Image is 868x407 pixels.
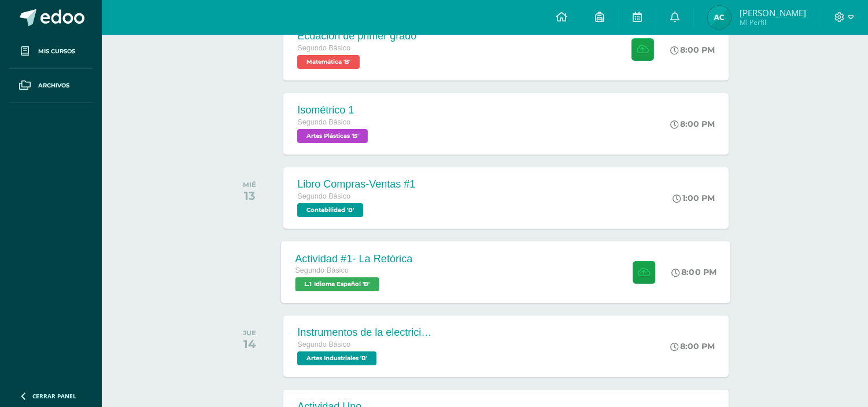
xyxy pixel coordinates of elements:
[673,193,715,203] div: 1:00 PM
[38,47,75,56] span: Mis cursos
[32,392,76,400] span: Cerrar panel
[297,203,363,217] span: Contabilidad 'B'
[9,35,93,69] a: Mis cursos
[740,17,806,27] span: Mi Perfil
[297,44,350,52] span: Segundo Básico
[670,119,715,129] div: 8:00 PM
[296,266,349,274] span: Segundo Básico
[297,55,360,69] span: Matemática 'B'
[297,192,350,200] span: Segundo Básico
[296,277,379,291] span: L.1 Idioma Español 'B'
[670,45,715,55] div: 8:00 PM
[296,252,413,265] div: Actividad #1- La Retórica
[297,104,371,116] div: Isométrico 1
[38,81,69,90] span: Archivos
[297,351,376,365] span: Artes Industriales 'B'
[243,189,256,203] div: 13
[297,118,350,126] span: Segundo Básico
[672,267,717,277] div: 8:00 PM
[9,69,93,103] a: Archivos
[740,7,806,19] span: [PERSON_NAME]
[297,30,416,42] div: Ecuación de primer grado
[297,129,368,143] span: Artes Plásticas 'B'
[297,327,436,339] div: Instrumentos de la electricidad
[297,178,415,190] div: Libro Compras-Ventas #1
[243,329,256,337] div: JUE
[243,181,256,189] div: MIÉ
[670,341,715,351] div: 8:00 PM
[243,337,256,351] div: 14
[708,6,731,29] img: dca7bf62d53675bcd885db78449533ef.png
[297,340,350,349] span: Segundo Básico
